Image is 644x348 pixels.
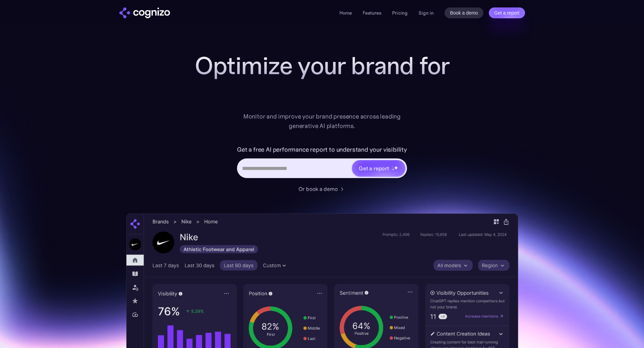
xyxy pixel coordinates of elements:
h1: Optimize your brand for [187,52,457,79]
div: Monitor and improve your brand presence across leading generative AI platforms. [239,112,405,131]
div: Or book a demo [299,185,338,193]
img: star [392,166,393,167]
a: Book a demo [445,7,483,18]
a: Get a report [489,7,525,18]
img: cognizo logo [119,7,170,18]
img: star [394,166,398,170]
a: Or book a demo [299,185,346,193]
a: Get a reportstarstarstar [351,159,406,177]
a: home [119,7,170,18]
a: Pricing [392,10,408,16]
a: Features [363,10,381,16]
label: Get a free AI performance report to understand your visibility [237,144,407,155]
a: Home [339,10,352,16]
form: Hero URL Input Form [237,144,407,181]
a: Sign in [419,9,434,17]
img: star [392,168,395,171]
div: Get a report [359,164,389,172]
